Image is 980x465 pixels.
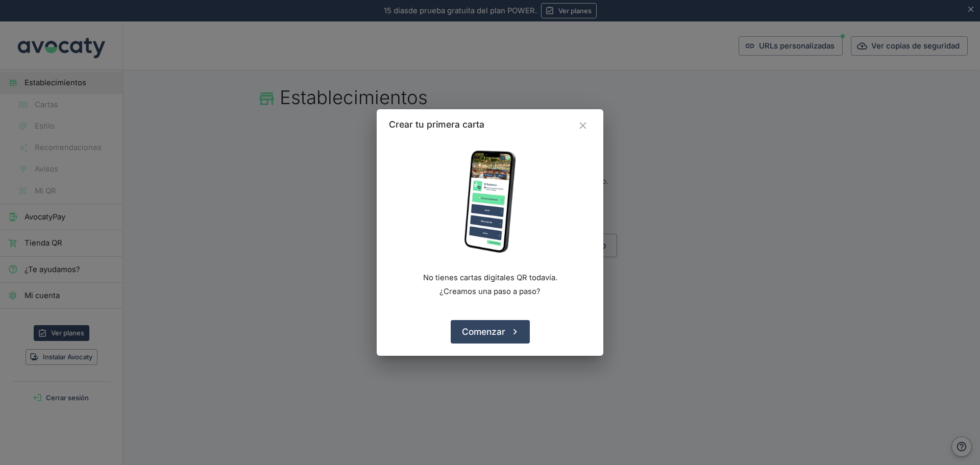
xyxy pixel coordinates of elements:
[575,117,591,134] button: Cerrar
[439,286,541,297] p: ¿Creamos una paso a paso?
[439,151,541,253] img: Vista previa en teléfono del menú del restaurante El Botánico
[423,272,557,283] p: No tienes cartas digitales QR todavía.
[389,117,484,132] h2: Crear tu primera carta
[451,320,530,344] a: Comenzar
